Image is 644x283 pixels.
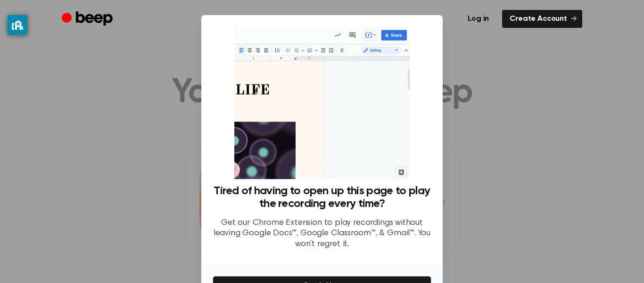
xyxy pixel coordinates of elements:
[234,26,409,179] img: Beep extension in action
[502,10,582,28] a: Create Account
[460,10,496,28] a: Log in
[213,218,431,250] p: Get our Chrome Extension to play recordings without leaving Google Docs™, Google Classroom™, & Gm...
[8,15,27,35] button: privacy banner
[213,185,431,210] h3: Tired of having to open up this page to play the recording every time?
[62,10,115,28] a: Beep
